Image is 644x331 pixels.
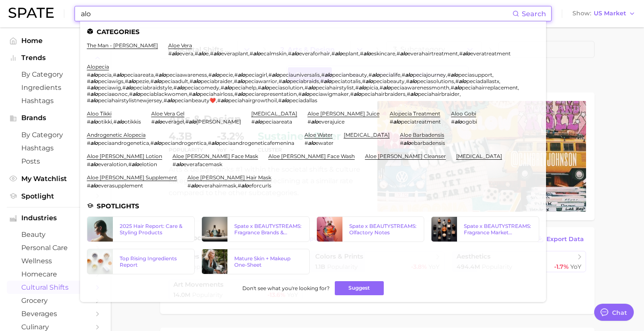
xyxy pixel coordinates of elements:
span: peciaareata [124,72,154,78]
span: Posts [21,157,89,165]
span: # [455,78,459,84]
a: 2025 Hair Report: Care & Styling Products [87,216,195,242]
a: aloe [PERSON_NAME] face wash [268,153,355,159]
div: , [87,118,141,125]
span: ecalmskin [261,50,287,57]
span: personal care [21,244,89,252]
span: pecianbeauty❤️ [175,97,216,104]
span: Home [21,37,89,45]
span: cultural shifts [21,283,89,291]
span: # [406,78,409,84]
em: alo [354,91,361,97]
span: # [402,72,405,78]
a: alopecia [87,63,109,70]
span: Spotlight [21,192,89,200]
a: Spotlight [7,190,104,203]
span: # [87,78,90,84]
em: alo [454,118,462,125]
span: # [360,50,363,57]
a: by Category [7,128,104,141]
span: peciawigmaker [309,91,349,97]
a: aloe [PERSON_NAME] juice [308,110,379,117]
span: # [113,72,116,78]
span: # [451,118,454,125]
span: everalotion [98,161,127,167]
em: alo [132,161,139,167]
span: Industries [21,214,89,222]
em: alo [155,118,162,125]
span: beauty [21,230,89,239]
span: ewater [316,140,333,146]
em: alo [325,72,332,78]
a: personal care [7,241,104,254]
a: My Watchlist [7,172,104,185]
a: Mature Skin + Makeup One-Sheet [201,249,310,274]
a: aloo gobi [451,110,476,117]
span: # [278,97,282,104]
a: aloe [PERSON_NAME] hair mask [187,174,271,181]
em: alo [308,140,316,146]
span: # [379,84,383,91]
em: alo [191,182,198,189]
span: everagel [162,118,184,125]
span: elotion [139,161,157,167]
span: # [238,182,241,189]
span: by Category [21,70,89,78]
div: Spate x BEAUTYSTREAMS: Olfactory Notes [349,223,417,236]
span: peciandrogentica [161,140,207,146]
img: SPATE [9,8,54,18]
span: peciatotalis [331,78,361,84]
span: # [208,72,212,78]
a: aloe [PERSON_NAME] supplement [87,174,177,181]
span: # [217,97,221,104]
em: alo [335,50,342,57]
em: alo [238,91,245,97]
span: # [129,91,132,97]
span: ebarbadensis [411,140,445,146]
span: # [459,50,463,57]
span: # [122,84,126,91]
em: alo [261,84,269,91]
span: pecialife [379,72,400,78]
a: Spate x BEAUTYSTREAMS: Fragrance Brands & Gestures [201,216,310,242]
span: ogobi [462,118,477,125]
span: peciahairloss [200,91,233,97]
span: peciaandrogeneticafemenina [219,140,294,146]
em: alo [212,72,219,78]
span: # [150,78,154,84]
span: peciaandrogenetica [98,140,149,146]
span: peciawarrior [245,78,277,84]
button: Suggest [335,281,384,295]
a: alopecia treatment [390,110,440,117]
button: ShowUS Market [570,8,638,19]
span: everahairtreatment [408,50,458,57]
span: # [234,72,238,78]
span: culinary [21,323,89,331]
em: alo [213,50,221,57]
a: Hashtags [7,94,104,107]
span: # [151,118,155,125]
span: # [87,182,90,189]
div: , [87,161,162,167]
span: # [168,50,172,57]
span: e [206,50,209,57]
span: # [321,72,325,78]
em: alo [454,84,462,91]
em: alo [154,140,161,146]
em: alo [308,84,316,91]
span: peciabeauty [373,78,405,84]
em: alo [90,161,98,167]
span: # [305,140,308,146]
div: , , , , , , , , [168,50,511,57]
span: Brands [21,114,89,122]
span: peciaволос [98,91,128,97]
span: pezie [136,78,149,84]
span: otikkis [124,118,141,125]
span: # [208,140,211,146]
a: aloo tikki [87,110,112,117]
span: peciahairbraider [418,91,460,97]
div: , [187,182,271,189]
div: Mature Skin + Makeup One-Sheet [234,255,302,268]
span: peciajourney [413,72,446,78]
em: alo [176,161,184,167]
